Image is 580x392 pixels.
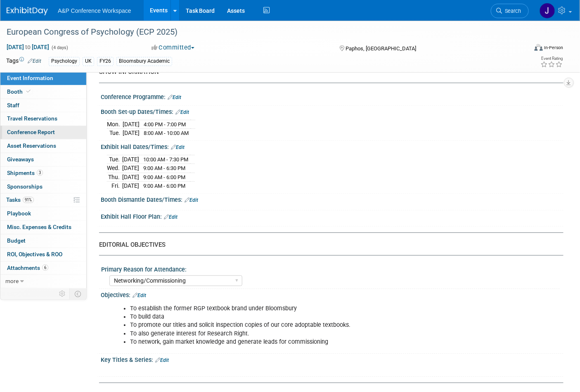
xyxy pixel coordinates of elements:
a: Edit [175,109,189,115]
a: Conference Report [0,126,86,139]
span: Asset Reservations [7,142,56,149]
span: 9:00 AM - 6:00 PM [143,174,185,180]
div: European Congress of Psychology (ECP 2025) [4,25,516,40]
span: 4:00 PM - 7:00 PM [144,121,186,128]
a: Staff [0,99,86,112]
a: Giveaways [0,153,86,166]
a: Booth [0,85,86,99]
img: ExhibitDay [7,7,48,15]
span: Attachments [7,264,48,271]
a: Shipments3 [0,167,86,180]
a: Asset Reservations [0,139,86,153]
div: Event Format [481,43,563,55]
td: Tue. [107,129,123,137]
span: 10:00 AM - 7:30 PM [143,156,188,163]
div: Exhibit Hall Floor Plan: [101,210,563,221]
span: ROI, Objectives & ROO [7,251,62,257]
td: Mon. [107,120,123,129]
span: Tasks [6,196,34,203]
div: Primary Reason for Attendance: [101,263,560,274]
span: Giveaways [7,156,34,163]
div: Bloomsbury Academic [116,57,172,66]
span: more [5,278,19,284]
td: [DATE] [123,129,140,137]
span: Search [502,8,521,14]
span: Sponsorships [7,183,43,190]
span: [DATE] [DATE] [6,43,50,51]
div: Booth Dismantle Dates/Times: [101,194,563,204]
span: Playbook [7,210,31,217]
td: Thu. [107,172,122,182]
span: Budget [7,237,26,244]
li: To promote our titles and solicit inspection copies of our core adoptable textbooks. [130,321,469,329]
span: Paphos, [GEOGRAPHIC_DATA] [346,45,416,52]
span: to [24,44,32,50]
div: Booth Set-up Dates/Times: [101,106,563,116]
span: 6 [42,264,48,271]
a: Search [491,4,529,18]
a: Budget [0,234,86,248]
span: Travel Reservations [7,115,57,122]
a: Event Information [0,72,86,85]
button: Committed [149,43,198,52]
a: Playbook [0,207,86,220]
div: FY26 [97,57,114,66]
div: EDITORIAL OBJECTIVES [99,241,557,249]
span: (4 days) [51,45,68,50]
a: Edit [185,197,198,203]
i: Booth reservation complete [26,89,31,94]
td: [DATE] [122,164,139,173]
span: 8:00 AM - 10:00 AM [144,130,189,136]
a: Tasks91% [0,194,86,207]
div: UK [83,57,94,66]
td: Toggle Event Tabs [70,288,87,299]
a: Travel Reservations [0,112,86,125]
td: Tags [6,57,41,66]
div: In-Person [544,45,563,51]
a: Attachments6 [0,262,86,275]
span: 9:00 AM - 6:30 PM [143,165,185,171]
a: Misc. Expenses & Credits [0,221,86,234]
div: Event Rating [541,57,563,61]
td: Tue. [107,155,122,164]
span: Staff [7,102,19,109]
span: 3 [37,170,43,176]
a: Edit [155,357,169,363]
li: To network, gain market knowledge and generate leads for commissioning [130,338,469,346]
td: Wed. [107,164,122,173]
div: Objectives: [101,289,563,300]
div: Psychology [49,57,80,66]
li: To build data [130,313,469,321]
td: [DATE] [123,120,140,129]
td: [DATE] [122,182,139,190]
a: Edit [133,293,146,298]
span: A&P Conference Workspace [58,7,131,14]
a: Edit [168,94,181,100]
a: Sponsorships [0,180,86,194]
li: To establish the former RGP textbook brand under Bloomsbury [130,305,469,313]
span: Booth [7,88,32,95]
span: 9:00 AM - 6:00 PM [143,183,185,189]
li: To also generate interest for Research Right. [130,330,469,338]
div: Conference Programme: [101,91,563,102]
a: Edit [28,58,41,64]
span: Shipments [7,170,43,176]
a: more [0,275,86,288]
span: 91% [23,197,34,203]
span: Conference Report [7,129,55,135]
td: [DATE] [122,155,139,164]
div: Exhibit Hall Dates/Times: [101,141,563,151]
a: ROI, Objectives & ROO [0,248,86,261]
div: Key Titles & Series: [101,354,563,364]
img: Format-Inperson.png [535,44,543,51]
img: Jennifer Howell [540,3,555,19]
span: Event Information [7,75,53,81]
td: [DATE] [122,172,139,182]
a: Edit [171,144,185,150]
a: Edit [164,214,178,220]
td: Personalize Event Tab Strip [55,288,70,299]
td: Fri. [107,182,122,190]
span: Misc. Expenses & Credits [7,224,71,230]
